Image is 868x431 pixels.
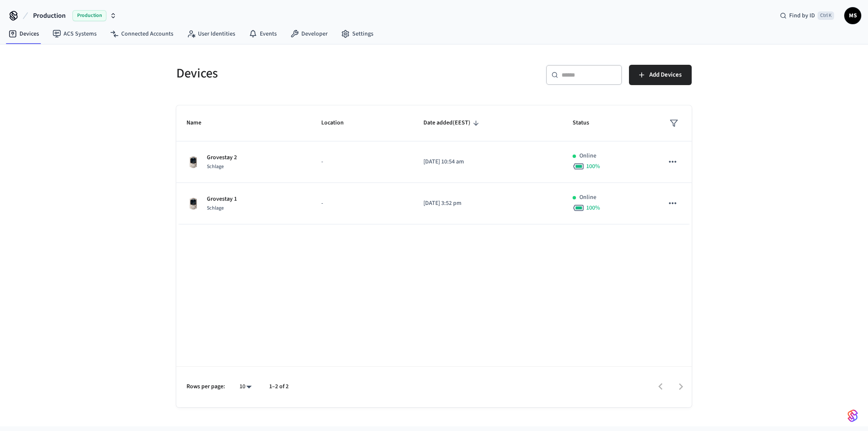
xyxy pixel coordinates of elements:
h5: Devices [176,65,429,82]
img: SeamLogoGradient.69752ec5.svg [848,409,858,423]
span: 100 % [586,162,600,171]
div: Find by IDCtrl K [773,8,841,23]
span: Find by ID [789,11,815,20]
p: [DATE] 3:52 pm [423,199,552,208]
img: Schlage Sense Smart Deadbolt with Camelot Trim, Front [186,197,200,210]
a: Settings [334,26,380,41]
img: Schlage Sense Smart Deadbolt with Camelot Trim, Front [186,155,200,169]
span: Schlage [207,163,224,170]
span: Location [321,116,355,130]
table: sticky table [176,105,692,224]
p: Rows per page: [186,382,225,391]
span: Date added(EEST) [423,116,481,130]
p: Grovestay 2 [207,153,237,162]
span: Add Devices [649,69,682,80]
div: 10 [235,381,256,393]
p: 1–2 of 2 [269,382,289,391]
a: Developer [284,26,334,41]
a: ACS Systems [46,26,103,41]
span: MS [845,8,860,23]
p: [DATE] 10:54 am [423,157,552,166]
a: Devices [2,26,46,41]
span: Production [33,11,66,21]
span: Schlage [207,204,224,212]
p: Online [579,152,596,160]
p: - [321,157,403,166]
span: Production [72,10,106,21]
span: 100 % [586,204,600,212]
span: Name [186,116,212,130]
span: Status [573,116,600,130]
button: Add Devices [629,65,692,85]
a: User Identities [180,26,242,41]
p: - [321,199,403,208]
button: MS [844,7,861,24]
a: Connected Accounts [103,26,180,41]
a: Events [242,26,284,41]
p: Online [579,193,596,202]
span: Ctrl K [818,11,834,20]
p: Grovestay 1 [207,195,237,204]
